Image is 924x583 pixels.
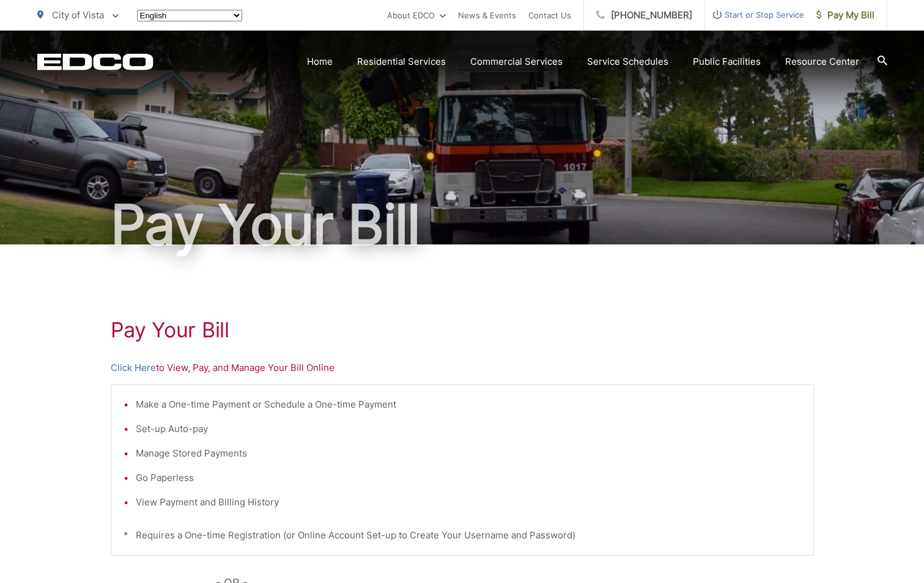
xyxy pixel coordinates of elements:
[136,495,801,510] li: View Payment and Billing History
[136,397,801,412] li: Make a One-time Payment or Schedule a One-time Payment
[37,53,153,70] a: EDCD logo. Return to the homepage.
[111,361,814,375] p: to View, Pay, and Manage Your Bill Online
[470,54,563,69] a: Commercial Services
[528,8,571,23] a: Contact Us
[307,54,333,69] a: Home
[124,528,801,543] p: * Requires a One-time Registration (or Online Account Set-up to Create Your Username and Password)
[111,361,156,375] a: Click Here
[387,8,446,23] a: About EDCO
[785,54,859,69] a: Resource Center
[137,10,242,21] select: Select a language
[136,471,801,485] li: Go Paperless
[52,9,104,21] span: City of Vista
[136,446,801,461] li: Manage Stored Payments
[458,8,516,23] a: News & Events
[37,194,887,255] h1: Pay Your Bill
[587,54,668,69] a: Service Schedules
[693,54,761,69] a: Public Facilities
[816,8,874,23] span: Pay My Bill
[111,318,814,342] h1: Pay Your Bill
[136,422,801,436] li: Set-up Auto-pay
[357,54,446,69] a: Residential Services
